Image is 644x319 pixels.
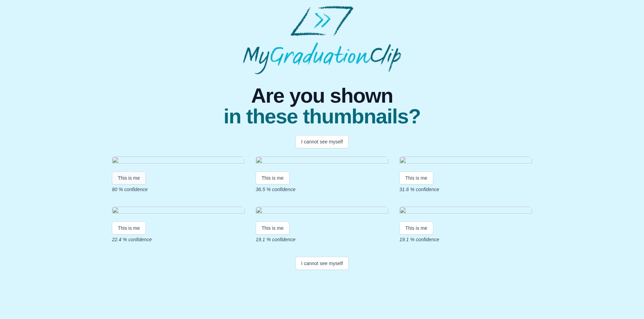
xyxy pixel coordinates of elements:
[256,207,388,216] img: 6f7c63794cf729f2db5cbf04f851ec6211747952.gif
[243,6,401,74] img: MyGraduationClip
[112,207,245,216] img: 61897ab1dd61c464a4c6196c038f693c840a0109.gif
[399,222,433,235] button: This is me
[399,186,532,193] p: 31.6 % confidence
[256,171,290,185] button: This is me
[112,222,146,235] button: This is me
[295,257,349,270] button: I cannot see myself
[256,236,388,243] p: 19.1 % confidence
[399,236,532,243] p: 19.1 % confidence
[256,222,290,235] button: This is me
[256,157,388,166] img: 202b227f844690d6837ab8b758011b1dc1657904.gif
[112,171,146,185] button: This is me
[295,135,349,148] button: I cannot see myself
[112,236,245,243] p: 22.4 % confidence
[224,106,420,127] span: in these thumbnails?
[224,85,420,106] span: Are you shown
[112,186,245,193] p: 80 % confidence
[399,157,532,166] img: 2ca6a4dcddb16b587afcca57ecd8ca6460d4223e.gif
[399,207,532,216] img: fd82acccb63810f8f29d6d8d4ab0b8c90bac55fd.gif
[256,186,388,193] p: 36.5 % confidence
[112,157,245,166] img: 2ad7bfbf81574837a5a244cd3007af9419c00987.gif
[399,171,433,185] button: This is me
